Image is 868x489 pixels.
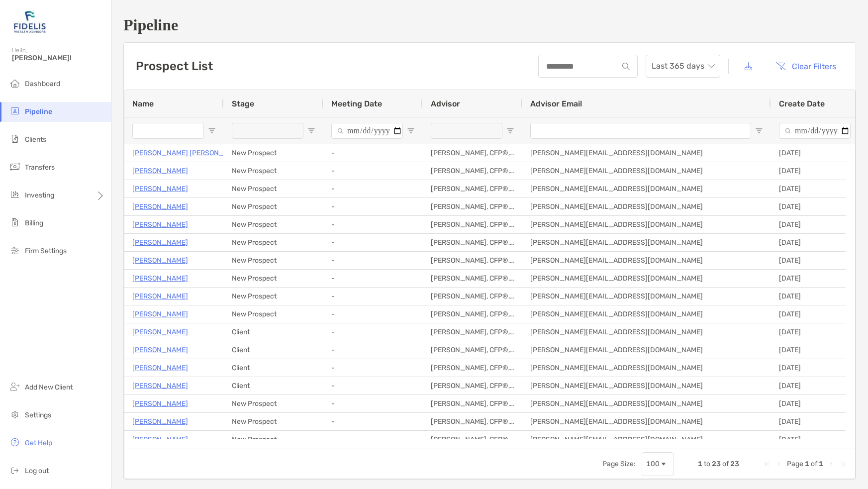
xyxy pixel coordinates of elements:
[132,147,245,159] p: [PERSON_NAME] [PERSON_NAME]
[423,198,522,215] div: [PERSON_NAME], CFP®, AIF®
[132,272,188,285] a: [PERSON_NAME]
[323,144,423,162] div: -
[25,80,60,88] span: Dashboard
[132,433,188,446] a: [PERSON_NAME]
[423,162,522,180] div: [PERSON_NAME], CFP®, AIF®
[224,359,323,377] div: Client
[307,127,315,135] button: Open Filter Menu
[323,341,423,359] div: -
[704,460,710,468] span: to
[132,165,188,177] a: [PERSON_NAME]
[423,216,522,233] div: [PERSON_NAME], CFP®, AIF®
[323,359,423,377] div: -
[323,198,423,215] div: -
[132,362,188,374] a: [PERSON_NAME]
[423,270,522,287] div: [PERSON_NAME], CFP®, AIF®
[132,290,188,302] a: [PERSON_NAME]
[323,395,423,412] div: -
[12,54,105,62] span: [PERSON_NAME]!
[132,397,188,410] p: [PERSON_NAME]
[522,413,771,430] div: [PERSON_NAME][EMAIL_ADDRESS][DOMAIN_NAME]
[132,236,188,249] p: [PERSON_NAME]
[423,431,522,448] div: [PERSON_NAME], CFP®, AIF®
[423,395,522,412] div: [PERSON_NAME], CFP®, AIF®
[12,4,48,40] img: Zoe Logo
[522,198,771,215] div: [PERSON_NAME][EMAIL_ADDRESS][DOMAIN_NAME]
[522,180,771,197] div: [PERSON_NAME][EMAIL_ADDRESS][DOMAIN_NAME]
[224,252,323,269] div: New Prospect
[25,411,51,419] span: Settings
[224,270,323,287] div: New Prospect
[25,191,54,199] span: Investing
[522,341,771,359] div: [PERSON_NAME][EMAIL_ADDRESS][DOMAIN_NAME]
[522,395,771,412] div: [PERSON_NAME][EMAIL_ADDRESS][DOMAIN_NAME]
[132,200,188,213] p: [PERSON_NAME]
[331,123,403,139] input: Meeting Date Filter Input
[323,162,423,180] div: -
[9,77,21,89] img: dashboard icon
[768,55,844,77] button: Clear Filters
[827,460,835,468] div: Next Page
[208,127,216,135] button: Open Filter Menu
[132,380,188,392] a: [PERSON_NAME]
[755,127,763,135] button: Open Filter Menu
[9,161,21,173] img: transfers icon
[423,377,522,394] div: [PERSON_NAME], CFP®, AIF®
[779,123,851,139] input: Create Date Filter Input
[787,460,803,468] span: Page
[132,308,188,320] a: [PERSON_NAME]
[522,431,771,448] div: [PERSON_NAME][EMAIL_ADDRESS][DOMAIN_NAME]
[132,344,188,356] a: [PERSON_NAME]
[9,436,21,448] img: get-help icon
[132,218,188,231] a: [PERSON_NAME]
[9,244,21,256] img: firm-settings icon
[25,467,49,475] span: Log out
[407,127,415,135] button: Open Filter Menu
[819,460,823,468] span: 1
[132,326,188,338] p: [PERSON_NAME]
[522,216,771,233] div: [PERSON_NAME][EMAIL_ADDRESS][DOMAIN_NAME]
[25,383,73,391] span: Add New Client
[423,341,522,359] div: [PERSON_NAME], CFP®, AIF®
[224,377,323,394] div: Client
[423,413,522,430] div: [PERSON_NAME], CFP®, AIF®
[323,413,423,430] div: -
[224,180,323,197] div: New Prospect
[224,288,323,305] div: New Prospect
[423,252,522,269] div: [PERSON_NAME], CFP®, AIF®
[522,288,771,305] div: [PERSON_NAME][EMAIL_ADDRESS][DOMAIN_NAME]
[642,452,674,476] div: Page Size
[123,16,856,34] h1: Pipeline
[530,123,751,139] input: Advisor Email Filter Input
[323,252,423,269] div: -
[224,413,323,430] div: New Prospect
[224,341,323,359] div: Client
[9,408,21,420] img: settings icon
[712,460,721,468] span: 23
[775,460,783,468] div: Previous Page
[652,55,714,77] span: Last 365 days
[132,254,188,267] a: [PERSON_NAME]
[25,247,67,255] span: Firm Settings
[25,163,55,172] span: Transfers
[224,162,323,180] div: New Prospect
[423,323,522,341] div: [PERSON_NAME], CFP®, AIF®
[323,216,423,233] div: -
[25,135,46,144] span: Clients
[805,460,809,468] span: 1
[224,234,323,251] div: New Prospect
[431,99,460,108] span: Advisor
[522,305,771,323] div: [PERSON_NAME][EMAIL_ADDRESS][DOMAIN_NAME]
[730,460,739,468] span: 23
[9,464,21,476] img: logout icon
[9,133,21,145] img: clients icon
[763,460,771,468] div: First Page
[224,198,323,215] div: New Prospect
[232,99,254,108] span: Stage
[132,415,188,428] a: [PERSON_NAME]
